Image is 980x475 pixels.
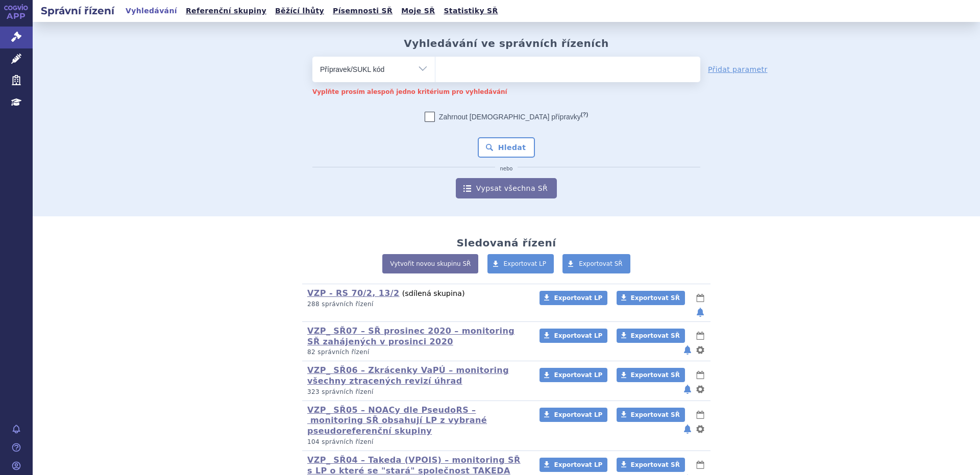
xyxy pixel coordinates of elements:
[617,408,685,422] a: Exportovat SŘ
[617,368,685,382] a: Exportovat SŘ
[695,306,705,318] button: notifikace
[554,294,602,302] span: Exportovat LP
[617,458,685,472] a: Exportovat SŘ
[307,288,400,298] a: VZP - RS 70/2, 13/2
[456,178,557,198] a: Vypsat všechna SŘ
[554,411,602,418] span: Exportovat LP
[307,388,526,396] p: 323 správních řízení
[272,4,327,18] a: Běžící lhůty
[540,291,607,305] a: Exportovat LP
[695,423,705,435] button: nastavení
[562,254,630,273] a: Exportovat SŘ
[307,438,526,446] p: 104 správních řízení
[398,4,438,18] a: Moje SŘ
[382,254,478,273] a: Vytvořit novou skupinu SŘ
[617,291,685,305] a: Exportovat SŘ
[695,383,705,395] button: nastavení
[579,260,623,267] span: Exportovat SŘ
[540,368,607,382] a: Exportovat LP
[695,292,705,304] button: lhůty
[307,365,509,386] a: VZP_ SŘ06 – Zkrácenky VaPÚ – monitoring všechny ztracených revizí úhrad
[307,300,526,309] p: 288 správních řízení
[495,166,518,172] i: nebo
[487,254,554,273] a: Exportovat LP
[425,112,588,122] label: Zahrnout [DEMOGRAPHIC_DATA] přípravky
[404,37,609,49] h2: Vyhledávání ve správních řízeních
[33,4,122,18] h2: Správní řízení
[330,4,396,18] a: Písemnosti SŘ
[307,348,526,357] p: 82 správních řízení
[682,344,693,356] button: notifikace
[183,4,269,18] a: Referenční skupiny
[312,88,700,96] p: Vyplňte prosím alespoň jedno kritérium pro vyhledávání
[682,423,693,435] button: notifikace
[478,137,535,158] button: Hledat
[695,459,705,471] button: lhůty
[554,461,602,468] span: Exportovat LP
[682,383,693,395] button: notifikace
[695,409,705,421] button: lhůty
[540,408,607,422] a: Exportovat LP
[540,458,607,472] a: Exportovat LP
[631,371,680,379] span: Exportovat SŘ
[456,237,556,249] h2: Sledovaná řízení
[504,260,547,267] span: Exportovat LP
[440,4,501,18] a: Statistiky SŘ
[540,329,607,343] a: Exportovat LP
[554,371,602,379] span: Exportovat LP
[307,405,487,436] a: VZP_ SŘ05 – NOACy dle PseudoRS – monitoring SŘ obsahují LP z vybrané pseudoreferenční skupiny
[307,326,514,346] a: VZP_ SŘ07 – SŘ prosinec 2020 – monitoring SŘ zahájených v prosinci 2020
[581,111,588,118] abbr: (?)
[695,369,705,381] button: lhůty
[695,330,705,342] button: lhůty
[708,64,768,74] a: Přidat parametr
[631,332,680,339] span: Exportovat SŘ
[631,294,680,302] span: Exportovat SŘ
[554,332,602,339] span: Exportovat LP
[122,4,180,18] a: Vyhledávání
[402,289,465,297] span: (sdílená skupina)
[631,461,680,468] span: Exportovat SŘ
[617,329,685,343] a: Exportovat SŘ
[695,344,705,356] button: nastavení
[631,411,680,418] span: Exportovat SŘ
